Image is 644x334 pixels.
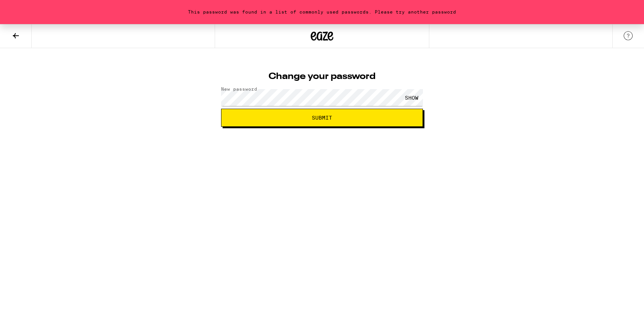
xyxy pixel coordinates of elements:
[221,72,423,81] h1: Change your password
[221,87,257,91] label: New password
[400,89,423,106] div: SHOW
[312,115,332,120] span: Submit
[5,5,54,11] span: Hi. Need any help?
[221,109,423,127] button: Submit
